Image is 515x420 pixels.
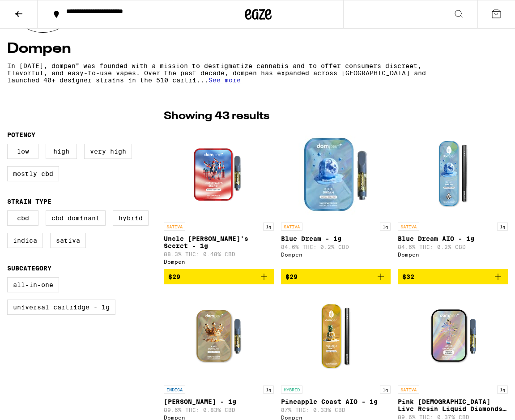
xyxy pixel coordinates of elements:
[164,109,269,124] p: Showing 43 results
[398,129,508,269] a: Open page for Blue Dream AIO - 1g from Dompen
[174,291,264,381] img: Dompen - King Louis XIII - 1g
[7,233,43,248] label: Indica
[408,129,498,218] img: Dompen - Blue Dream AIO - 1g
[291,129,380,218] img: Dompen - Blue Dream - 1g
[285,273,298,280] span: $29
[263,386,274,394] p: 1g
[398,386,419,394] p: SATIVA
[281,407,391,413] p: 87% THC: 0.33% CBD
[7,166,59,181] label: Mostly CBD
[281,252,391,257] div: Dompen
[408,291,498,381] img: Dompen - Pink Jesus Live Resin Liquid Diamonds - 1g
[7,277,59,292] label: All-In-One
[5,6,64,13] span: Hi. Need any help?
[281,398,391,405] p: Pineapple Coast AIO - 1g
[7,144,38,159] label: Low
[46,144,77,159] label: High
[281,386,302,394] p: HYBRID
[7,42,508,56] h4: Dompen
[281,129,391,269] a: Open page for Blue Dream - 1g from Dompen
[164,129,274,269] a: Open page for Uncle Sam's Secret - 1g from Dompen
[164,251,274,257] p: 88.3% THC: 0.48% CBD
[168,273,180,280] span: $29
[281,244,391,250] p: 84.6% THC: 0.2% CBD
[281,235,391,242] p: Blue Dream - 1g
[7,265,51,272] legend: Subcategory
[7,300,115,315] label: Universal Cartridge - 1g
[113,210,149,226] label: Hybrid
[380,386,391,394] p: 1g
[164,235,274,249] p: Uncle [PERSON_NAME]'s Secret - 1g
[164,386,185,394] p: INDICA
[398,414,508,420] p: 89.6% THC: 0.37% CBD
[398,223,419,231] p: SATIVA
[7,131,35,138] legend: Potency
[398,269,508,284] button: Add to bag
[7,62,451,84] p: In [DATE], dompen™ was founded with a mission to destigmatize cannabis and to offer consumers dis...
[398,244,508,250] p: 84.6% THC: 0.2% CBD
[164,398,274,405] p: [PERSON_NAME] - 1g
[380,223,391,231] p: 1g
[281,223,302,231] p: SATIVA
[50,233,86,248] label: Sativa
[402,273,414,280] span: $32
[497,386,508,394] p: 1g
[7,198,51,205] legend: Strain Type
[164,407,274,413] p: 89.6% THC: 0.83% CBD
[291,291,380,381] img: Dompen - Pineapple Coast AIO - 1g
[164,223,185,231] p: SATIVA
[263,223,274,231] p: 1g
[46,210,106,226] label: CBD Dominant
[174,129,264,218] img: Dompen - Uncle Sam's Secret - 1g
[7,210,38,226] label: CBD
[209,77,241,84] span: See more
[84,144,132,159] label: Very High
[398,235,508,242] p: Blue Dream AIO - 1g
[164,259,274,265] div: Dompen
[281,269,391,284] button: Add to bag
[398,252,508,257] div: Dompen
[398,398,508,412] p: Pink [DEMOGRAPHIC_DATA] Live Resin Liquid Diamonds - 1g
[497,223,508,231] p: 1g
[164,269,274,284] button: Add to bag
